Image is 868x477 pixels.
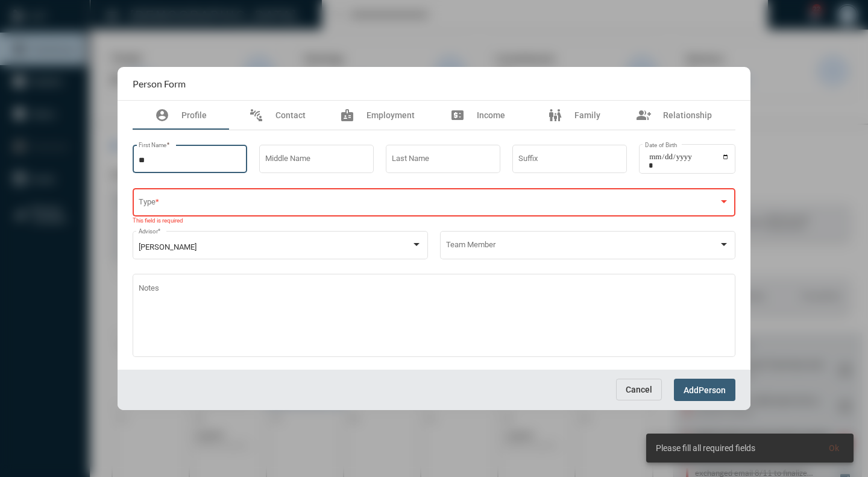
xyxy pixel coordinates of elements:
[616,379,662,400] button: Cancel
[139,242,197,251] span: [PERSON_NAME]
[275,110,306,120] span: Contact
[133,78,186,89] h2: Person Form
[663,110,712,120] span: Relationship
[340,108,354,122] mat-icon: badge
[626,385,652,394] span: Cancel
[637,108,651,122] mat-icon: group_add
[674,379,735,401] button: AddPerson
[574,110,600,120] span: Family
[366,110,415,120] span: Employment
[133,218,735,224] mat-error: This field is required
[477,110,505,120] span: Income
[656,442,755,454] span: Please fill all required fields
[548,108,562,122] mat-icon: family_restroom
[155,108,169,122] mat-icon: account_circle
[181,110,207,120] span: Profile
[249,108,263,122] mat-icon: connect_without_contact
[450,108,465,122] mat-icon: price_change
[699,385,726,395] span: Person
[819,437,849,459] button: Ok
[684,385,699,395] span: Add
[829,443,839,453] span: Ok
